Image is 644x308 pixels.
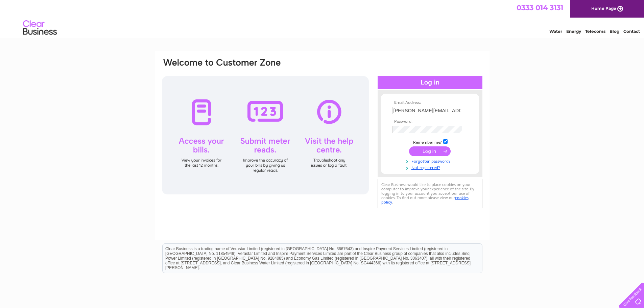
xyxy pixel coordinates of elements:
[381,195,469,205] a: cookies policy
[566,29,581,34] a: Energy
[391,119,469,124] th: Password:
[623,29,640,34] a: Contact
[392,164,469,170] a: Not registered?
[378,179,482,208] div: Clear Business would like to place cookies on your computer to improve your experience of the sit...
[391,100,469,105] th: Email Address:
[163,4,482,33] div: Clear Business is a trading name of Verastar Limited (registered in [GEOGRAPHIC_DATA] No. 3667643...
[392,158,469,164] a: Forgotten password?
[610,29,619,34] a: Blog
[391,138,469,145] td: Remember me?
[585,29,605,34] a: Telecoms
[517,3,563,12] a: 0333 014 3131
[23,18,57,38] img: logo.png
[409,146,451,156] input: Submit
[549,29,562,34] a: Water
